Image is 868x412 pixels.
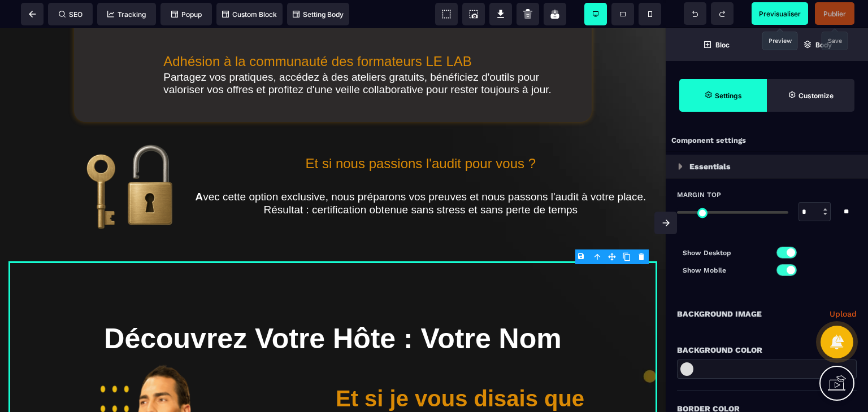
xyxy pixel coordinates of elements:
span: Preview [752,2,808,25]
text: vec cette option exclusive, nous préparons vos preuves et nous passons l'audit à votre place. Rés... [195,163,646,187]
p: Show Desktop [683,247,767,258]
strong: Body [815,41,832,49]
span: Publier [823,10,846,18]
p: Essentials [689,160,731,173]
span: Margin Top [677,190,721,199]
span: SEO [59,10,83,19]
div: Component settings [666,130,868,152]
span: Tracking [107,10,146,19]
span: View components [435,3,458,25]
b: A [195,163,203,174]
text: Partagez vos pratiques, accédez à des ateliers gratuits, bénéficiez d'outils pour valoriser vos o... [163,43,569,68]
span: Custom Block [222,10,277,19]
p: Show Mobile [683,265,767,276]
strong: Customize [798,91,834,100]
b: Découvrez Votre Hôte : Votre Nom [104,295,561,326]
span: Open Style Manager [767,79,854,112]
img: c0c23a5a5393ba4c110a94489ec6766e_cadenas.png [77,108,179,210]
span: Popup [171,10,202,19]
span: Settings [679,79,767,112]
span: Open Blocks [666,28,767,61]
span: Open Layer Manager [767,28,868,61]
strong: Bloc [715,41,730,49]
div: Background Color [677,343,857,357]
strong: Settings [715,91,742,100]
h2: Adhésion à la communauté des formateurs LE LAB [163,25,569,41]
span: Screenshot [462,3,485,25]
a: Upload [830,307,857,321]
h2: Et si nous passions l'audit pour vous ? [193,128,649,149]
span: Previsualiser [759,10,801,18]
p: Background Image [677,307,762,321]
span: Setting Body [293,10,344,19]
img: loading [678,163,683,170]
